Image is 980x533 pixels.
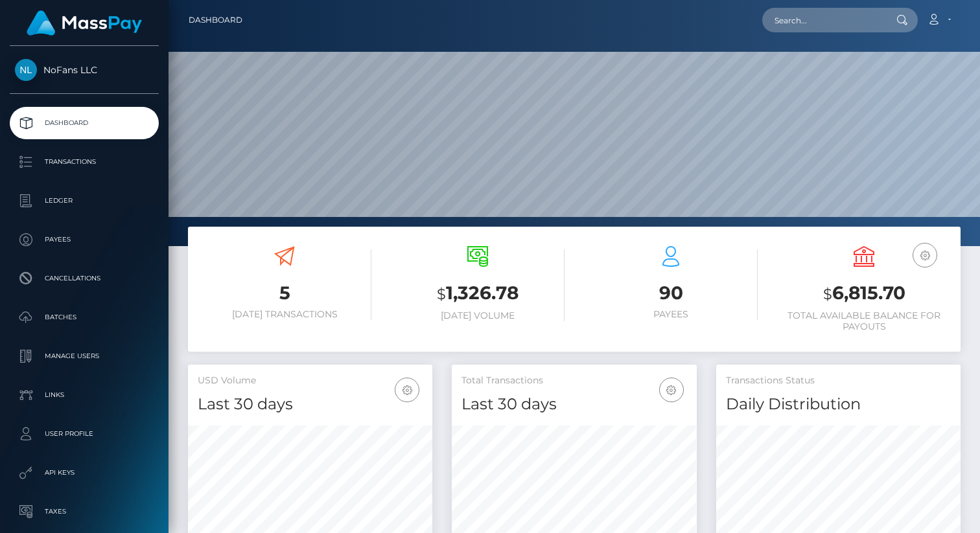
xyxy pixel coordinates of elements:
[10,457,159,489] a: API Keys
[198,280,371,306] h3: 5
[15,269,154,288] p: Cancellations
[15,152,154,172] p: Transactions
[27,10,142,36] img: MassPay Logo
[726,393,951,416] h4: Daily Distribution
[726,374,951,387] h5: Transactions Status
[15,308,154,327] p: Batches
[10,418,159,450] a: User Profile
[15,230,154,249] p: Payees
[584,280,758,306] h3: 90
[15,191,154,210] p: Ledger
[10,340,159,372] a: Manage Users
[391,280,565,307] h3: 1,326.78
[198,374,423,387] h5: USD Volume
[777,310,951,332] h6: Total Available Balance for Payouts
[15,59,37,81] img: NoFans LLC
[15,113,154,133] p: Dashboard
[10,301,159,334] a: Batches
[762,8,884,32] input: Search...
[10,495,159,528] a: Taxes
[461,393,686,416] h4: Last 30 days
[10,262,159,295] a: Cancellations
[10,185,159,217] a: Ledger
[777,280,951,307] h3: 6,815.70
[10,379,159,411] a: Links
[189,6,242,34] a: Dashboard
[437,285,446,303] small: $
[10,146,159,178] a: Transactions
[391,310,565,321] h6: [DATE] Volume
[461,374,686,387] h5: Total Transactions
[10,107,159,139] a: Dashboard
[823,285,832,303] small: $
[15,424,154,444] p: User Profile
[10,64,159,76] span: NoFans LLC
[15,463,154,482] p: API Keys
[584,309,758,320] h6: Payees
[15,346,154,366] p: Manage Users
[10,223,159,256] a: Payees
[198,393,423,416] h4: Last 30 days
[15,502,154,521] p: Taxes
[15,385,154,405] p: Links
[198,309,371,320] h6: [DATE] Transactions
